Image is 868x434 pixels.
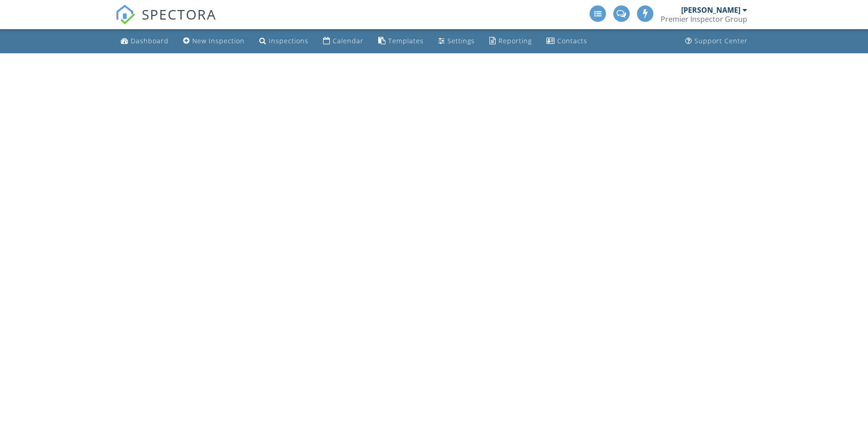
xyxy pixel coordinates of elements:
div: Premier Inspector Group [661,15,747,24]
a: Support Center [682,33,751,50]
a: Calendar [319,33,367,50]
div: Calendar [333,36,364,45]
a: New Inspection [180,33,248,50]
a: Reporting [486,33,535,50]
a: Inspections [256,33,312,50]
img: The Best Home Inspection Software - Spectora [115,5,135,25]
a: Contacts [543,33,591,50]
div: Reporting [498,36,532,45]
a: Dashboard [117,33,172,50]
div: Contacts [557,36,587,45]
div: Templates [388,36,424,45]
div: Support Center [694,36,748,45]
a: SPECTORA [115,12,216,31]
a: Templates [375,33,427,50]
div: [PERSON_NAME] [681,5,740,15]
div: Dashboard [131,36,169,45]
div: Settings [447,36,475,45]
span: SPECTORA [142,5,216,24]
div: New Inspection [192,36,245,45]
a: Settings [435,33,478,50]
div: Inspections [269,36,308,45]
